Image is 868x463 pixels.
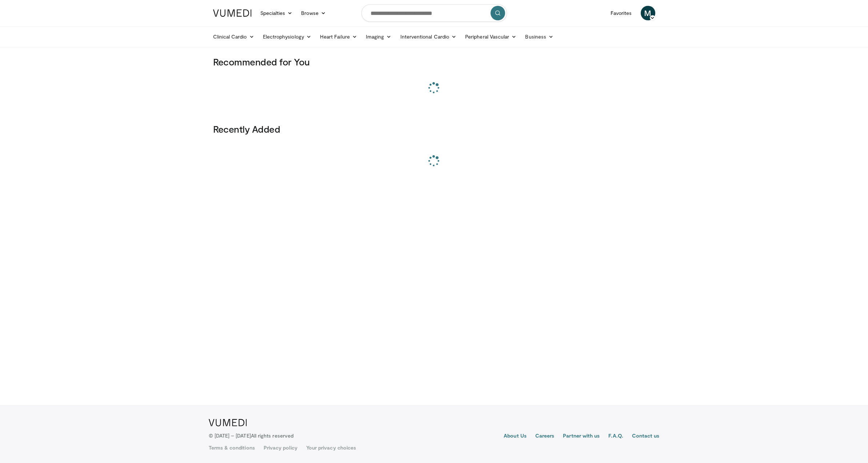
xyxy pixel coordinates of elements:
[563,432,600,441] a: Partner with us
[213,123,655,135] h3: Recently Added
[461,29,521,44] a: Peripheral Vascular
[209,419,247,426] img: VuMedi Logo
[209,444,255,451] a: Terms & conditions
[297,6,330,20] a: Browse
[213,9,252,17] img: VuMedi Logo
[361,4,507,22] input: Search topics, interventions
[209,29,259,44] a: Clinical Cardio
[316,29,361,44] a: Heart Failure
[256,6,297,20] a: Specialties
[535,432,555,441] a: Careers
[209,432,294,439] p: © [DATE] – [DATE]
[213,56,655,68] h3: Recommended for You
[306,444,356,451] a: Your privacy choices
[396,29,461,44] a: Interventional Cardio
[641,6,655,20] a: M
[259,29,316,44] a: Electrophysiology
[264,444,297,451] a: Privacy policy
[504,432,527,441] a: About Us
[251,432,293,439] span: All rights reserved
[606,6,636,20] a: Favorites
[632,432,660,441] a: Contact us
[521,29,558,44] a: Business
[608,432,623,441] a: F.A.Q.
[361,29,396,44] a: Imaging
